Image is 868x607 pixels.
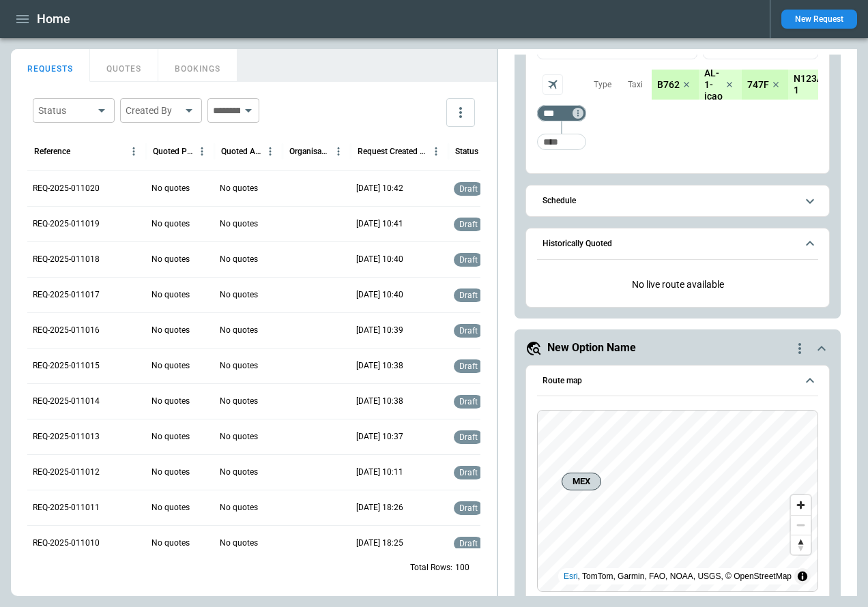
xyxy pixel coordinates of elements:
[151,537,190,549] p: No quotes
[652,70,818,100] div: scrollable content
[356,254,403,265] p: 19/08/2025 10:40
[220,254,258,265] p: No quotes
[791,515,811,535] button: Zoom out
[356,289,403,301] p: 19/08/2025 10:40
[33,325,100,336] p: REQ-2025-011016
[356,467,403,478] p: 19/08/2025 10:11
[356,396,403,407] p: 19/08/2025 10:38
[356,183,403,194] p: 19/08/2025 10:42
[537,366,818,397] button: Route map
[126,104,180,117] div: Created By
[33,183,100,194] p: REQ-2025-011020
[455,562,469,574] p: 100
[220,325,258,336] p: No quotes
[537,228,818,260] button: Historically Quoted
[33,431,100,443] p: REQ-2025-011013
[457,432,480,442] span: draft
[220,360,258,372] p: No quotes
[33,218,100,230] p: REQ-2025-011019
[220,431,258,443] p: No quotes
[457,255,480,265] span: draft
[151,502,190,514] p: No quotes
[410,562,452,574] p: Total Rows:
[457,291,480,300] span: draft
[356,360,403,372] p: 19/08/2025 10:38
[151,396,190,407] p: No quotes
[90,49,158,82] button: QUOTES
[457,397,480,406] span: draft
[220,396,258,407] p: No quotes
[457,361,480,371] span: draft
[455,147,478,156] div: Status
[33,467,100,478] p: REQ-2025-011012
[33,360,100,372] p: REQ-2025-011015
[457,468,480,477] span: draft
[151,218,190,230] p: No quotes
[37,11,70,27] h1: Home
[34,147,70,156] div: Reference
[457,184,480,194] span: draft
[564,569,792,583] div: , TomTom, Garmin, FAO, NOAA, USGS, © OpenStreetMap
[457,503,480,513] span: draft
[220,502,258,514] p: No quotes
[457,326,480,336] span: draft
[125,143,143,160] button: Reference column menu
[261,143,279,160] button: Quoted Aircraft column menu
[525,340,830,357] button: New Option Namequote-option-actions
[151,360,190,372] p: No quotes
[537,268,818,301] div: Historically Quoted
[537,134,586,150] div: Too short
[791,535,811,554] button: Reset bearing to north
[542,239,612,248] h6: Historically Quoted
[151,183,190,194] p: No quotes
[33,396,100,407] p: REQ-2025-011014
[791,495,811,515] button: Zoom in
[792,340,808,357] div: quote-option-actions
[781,10,857,29] button: New Request
[547,340,636,355] h5: New Option Name
[33,502,100,514] p: REQ-2025-011011
[657,79,680,91] p: B762
[151,467,190,478] p: No quotes
[457,220,480,229] span: draft
[537,105,586,121] div: Too short
[151,289,190,301] p: No quotes
[794,568,811,584] summary: Toggle attribution
[220,289,258,301] p: No quotes
[356,502,403,514] p: 18/08/2025 18:26
[537,186,818,216] button: Schedule
[11,49,90,82] button: REQUESTS
[446,98,475,127] button: more
[794,73,839,96] p: N123ABC-1
[221,147,261,156] div: Quoted Aircraft
[330,143,347,160] button: Organisation column menu
[358,147,427,156] div: Request Created At (UTC+03:00)
[289,147,330,156] div: Organisation
[220,467,258,478] p: No quotes
[158,49,237,82] button: BOOKINGS
[564,572,578,581] a: Esri
[33,537,100,549] p: REQ-2025-011010
[38,104,93,117] div: Status
[542,376,582,385] h6: Route map
[704,68,723,102] p: AL-1- icao
[628,79,643,91] p: Taxi
[542,196,576,205] h6: Schedule
[537,268,818,301] p: No live route available
[193,143,211,160] button: Quoted Price column menu
[356,431,403,443] p: 19/08/2025 10:37
[542,74,563,95] span: Aircraft selection
[33,289,100,301] p: REQ-2025-011017
[594,79,611,91] p: Type
[153,147,193,156] div: Quoted Price
[220,218,258,230] p: No quotes
[151,254,190,265] p: No quotes
[151,431,190,443] p: No quotes
[538,411,818,591] canvas: Map
[747,79,769,91] p: 747F
[220,537,258,549] p: No quotes
[33,254,100,265] p: REQ-2025-011018
[356,325,403,336] p: 19/08/2025 10:39
[356,218,403,230] p: 19/08/2025 10:41
[151,325,190,336] p: No quotes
